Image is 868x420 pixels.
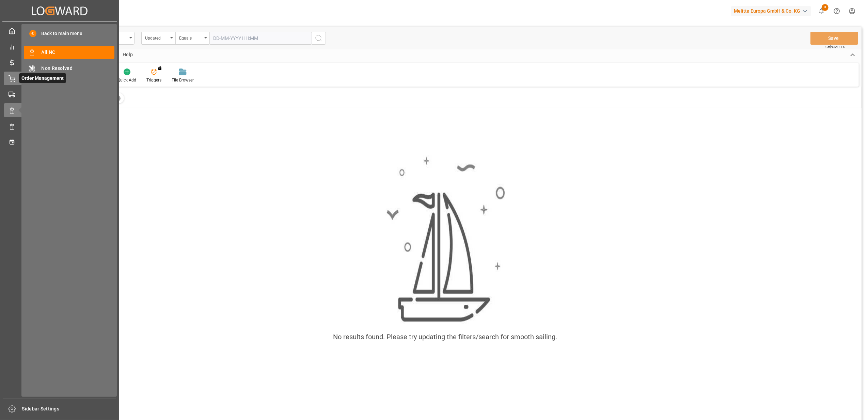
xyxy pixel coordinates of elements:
img: smooth_sailing.jpeg [386,155,505,324]
a: All NC [24,46,114,59]
button: open menu [175,32,209,45]
a: Order ManagementOrder Management [4,72,115,85]
div: No results found. Please try updating the filters/search for smooth sailing. [333,332,557,342]
button: Help Center [829,3,845,19]
button: Melitta Europa GmbH & Co. KG [731,4,814,17]
button: open menu [141,32,175,45]
div: Help [117,49,138,61]
a: Timeslot Management [4,135,115,148]
span: 3 [822,4,828,11]
span: Back to main menu [36,30,82,37]
div: Melitta Europa GmbH & Co. KG [731,6,811,16]
span: Non Resolved [42,65,115,72]
a: Control Tower [4,40,115,53]
a: Transport Management [4,88,115,101]
span: Order Management [19,73,66,83]
div: Quick Add [117,77,136,83]
div: Equals [179,33,202,41]
div: Updated [145,33,168,41]
span: Sidebar Settings [22,405,116,412]
span: Ctrl/CMD + S [825,44,845,49]
a: Rate Management [4,56,115,69]
a: My Cockpit [4,24,115,37]
a: Non Resolved [24,61,114,75]
input: DD-MM-YYYY HH:MM [209,32,312,45]
button: Save [810,32,858,45]
button: search button [312,32,326,45]
div: File Browser [172,77,194,83]
button: show 3 new notifications [814,3,829,19]
span: All NC [42,49,115,56]
a: Data Management [4,119,115,133]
